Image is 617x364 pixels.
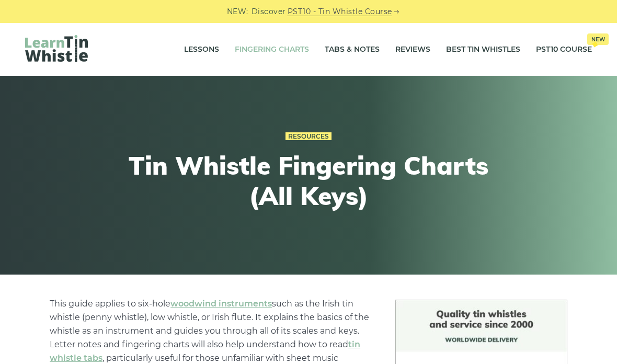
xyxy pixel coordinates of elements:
img: LearnTinWhistle.com [25,35,88,62]
a: Fingering Charts [235,37,309,63]
a: Tabs & Notes [325,37,380,63]
a: Resources [285,132,332,141]
span: New [587,33,609,45]
a: Lessons [184,37,219,63]
a: Best Tin Whistles [446,37,520,63]
a: woodwind instruments [170,299,272,309]
a: Reviews [395,37,430,63]
h1: Tin Whistle Fingering Charts (All Keys) [116,151,501,211]
a: PST10 CourseNew [536,37,592,63]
